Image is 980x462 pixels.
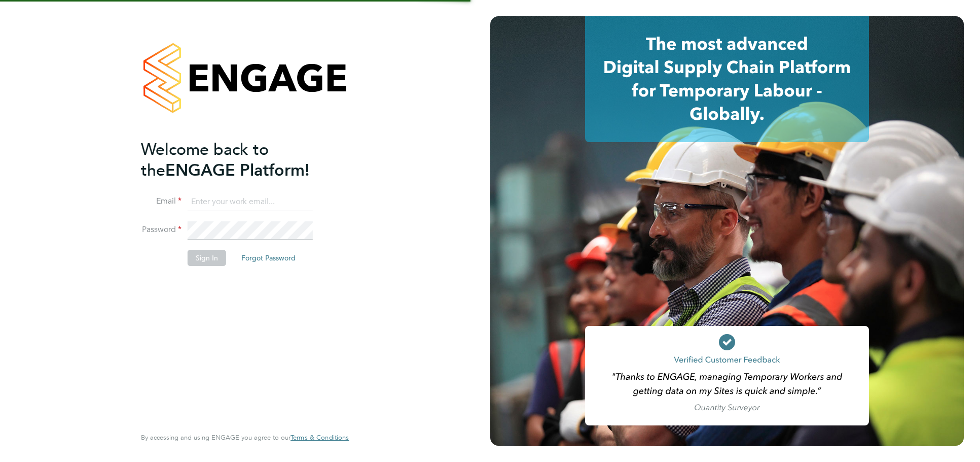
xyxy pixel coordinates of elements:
span: By accessing and using ENGAGE you agree to our [141,433,349,442]
button: Sign In [188,250,226,266]
button: Forgot Password [233,250,304,266]
span: Terms & Conditions [291,433,349,442]
label: Password [141,224,182,235]
h2: ENGAGE Platform! [141,139,339,181]
label: Email [141,196,182,207]
input: Enter your work email... [188,193,313,211]
span: Welcome back to the [141,140,269,180]
a: Terms & Conditions [291,434,349,442]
